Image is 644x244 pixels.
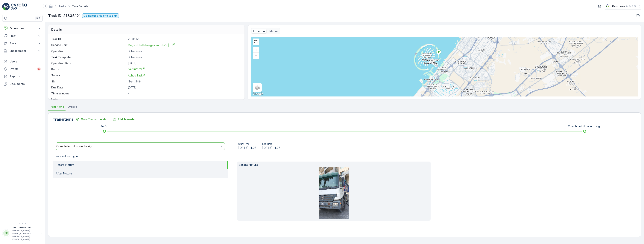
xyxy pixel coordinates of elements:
p: Users [10,60,41,63]
p: 99 [37,67,40,70]
p: Operation [51,49,126,53]
p: End Time [262,142,280,145]
span: DRORO103 [128,68,145,71]
button: Fleet [2,32,43,40]
p: Service Point [51,43,126,47]
p: To Do [101,125,108,128]
a: Zoom In [253,47,259,53]
p: Media [269,29,278,33]
p: Route [51,67,126,71]
p: [DATE] [128,86,241,89]
button: Asset [2,40,43,47]
a: Events99 [2,65,43,73]
button: Edit Transition [110,116,139,122]
a: Mega Hotel Management - FZE | ... [128,43,175,47]
p: Due Date [51,86,126,89]
span: Transitions [49,105,64,109]
a: View Fullscreen [253,39,259,44]
span: [DATE] 11:07 [238,145,256,150]
p: Dubai Roro [128,49,241,53]
span: + [255,48,257,51]
p: Renuterra [612,4,625,8]
p: Task ID: 21835121 [48,13,81,19]
p: Engagement [10,49,35,53]
p: Documents [10,82,41,86]
button: Engagement [2,47,43,55]
p: Dubai Roro [128,55,241,59]
a: Users [2,58,43,65]
button: Renuterra(+04:00) [605,3,641,10]
p: Asset [10,42,35,45]
a: Layers [253,83,261,92]
span: Mega Hotel Management - FZE | ... [128,44,175,47]
p: View Transition Map [81,117,108,121]
button: View Transition Map [74,116,110,122]
a: DRORO103 [128,67,241,71]
p: Task Template [51,55,126,59]
a: Homepage [49,6,53,9]
p: Transitions [53,116,74,122]
span: − [255,54,257,57]
p: Task ID [51,37,126,41]
div: RR [3,230,9,236]
span: [DATE] 11:07 [262,145,280,150]
img: logo_light-DOdMpM7g.png [11,3,27,10]
span: Orders [68,105,77,109]
p: - [128,92,241,95]
p: [PERSON_NAME][EMAIL_ADDRESS][PERSON_NAME][DOMAIN_NAME] [12,229,40,241]
p: Source [51,73,126,77]
p: renuterra.admin [12,225,40,229]
p: Reports [10,75,41,78]
p: Note [51,98,126,101]
span: v 1.50.3 [2,222,43,225]
p: ( +04:00 ) [626,5,636,8]
p: Before Picture [239,163,429,167]
p: Night Shift [128,80,241,83]
p: Before Picture [56,163,74,167]
span: Adhoc Task [128,74,145,77]
p: Details [51,27,62,32]
span: Task Details [71,4,89,8]
a: Adhoc Task [128,73,241,77]
p: Events [10,67,34,71]
p: Location [253,29,265,33]
p: After Picture [56,172,72,175]
p: Start Time [238,142,256,145]
button: Completed No one to sign [82,13,119,18]
p: 21835121 [128,37,241,41]
a: Tasks [59,5,66,8]
a: Reports [2,73,43,80]
p: Completed No one to sign [84,14,118,18]
p: Shift [51,80,126,83]
p: Operations [10,27,35,30]
img: c91dafa2ff704bb5b53ffe891258d782.jpeg [319,167,349,219]
p: Fleet [10,34,35,38]
p: ⌘B [36,17,40,20]
p: [DATE] [128,61,241,65]
p: Time Window [51,92,126,95]
img: Screenshot_2024-07-26_at_13.33.01.png [605,4,611,8]
img: Google [252,92,264,96]
p: Edit Transition [118,117,137,121]
p: Operation Date [51,61,126,65]
a: Documents [2,80,43,88]
div: Completed No one to sign [56,145,219,148]
p: - [128,98,241,101]
button: RRrenuterra.admin[PERSON_NAME][EMAIL_ADDRESS][PERSON_NAME][DOMAIN_NAME] [2,225,43,241]
p: Waste & Bin Type [56,154,78,158]
a: Open this area in Google Maps (opens a new window) [252,92,264,96]
p: Completed No one to sign [568,125,601,128]
a: Zoom Out [253,53,259,58]
button: Operations [2,25,43,32]
img: logo [2,3,10,10]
